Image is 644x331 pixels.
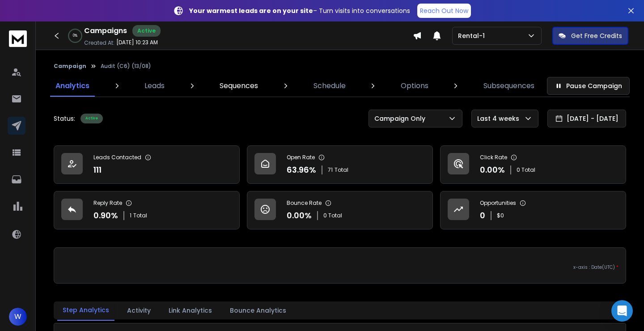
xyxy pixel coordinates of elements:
[163,301,217,320] button: Link Analytics
[335,166,348,174] span: Total
[395,75,434,97] a: Options
[54,63,86,70] button: Campaign
[552,27,628,45] button: Get Free Credits
[9,308,27,326] button: W
[54,191,240,229] a: Reply Rate0.90%1Total
[611,300,633,322] div: Open Intercom Messenger
[374,114,429,123] p: Campaign Only
[328,166,333,174] span: 71
[480,154,507,161] p: Click Rate
[93,154,141,161] p: Leads Contacted
[314,81,346,91] p: Schedule
[9,30,27,47] img: logo
[458,31,488,40] p: Rental-1
[189,6,410,15] p: – Turn visits into conversations
[57,300,114,321] button: Step Analytics
[122,301,156,320] button: Activity
[80,114,103,123] div: Active
[547,110,626,127] button: [DATE] - [DATE]
[133,212,147,219] span: Total
[287,209,312,222] p: 0.00 %
[101,63,151,70] p: Audit (C6) (13/08)
[477,114,523,123] p: Last 4 weeks
[220,81,258,91] p: Sequences
[480,164,505,176] p: 0.00 %
[130,212,131,219] span: 1
[54,145,240,184] a: Leads Contacted111
[132,25,161,37] div: Active
[50,75,95,97] a: Analytics
[420,6,468,15] p: Reach Out Now
[54,114,75,123] p: Status:
[480,199,516,207] p: Opportunities
[61,264,619,271] p: x-axis : Date(UTC)
[497,212,504,219] p: $ 0
[93,164,102,176] p: 111
[247,145,433,184] a: Open Rate63.96%71Total
[480,209,485,222] p: 0
[483,81,534,91] p: Subsequences
[55,81,89,91] p: Analytics
[247,191,433,229] a: Bounce Rate0.00%0 Total
[139,75,170,97] a: Leads
[308,75,351,97] a: Schedule
[287,164,316,176] p: 63.96 %
[547,77,630,95] button: Pause Campaign
[401,81,428,91] p: Options
[189,6,313,15] strong: Your warmest leads are on your site
[144,81,165,91] p: Leads
[571,31,622,40] p: Get Free Credits
[93,199,122,207] p: Reply Rate
[287,199,322,207] p: Bounce Rate
[478,75,540,97] a: Subsequences
[93,209,118,222] p: 0.90 %
[323,212,342,219] p: 0 Total
[214,75,263,97] a: Sequences
[225,301,292,320] button: Bounce Analytics
[287,154,315,161] p: Open Rate
[517,166,535,174] p: 0 Total
[84,39,114,47] p: Created At:
[440,145,626,184] a: Click Rate0.00%0 Total
[84,25,127,36] h1: Campaigns
[73,33,77,38] p: 0 %
[116,39,158,46] p: [DATE] 10:23 AM
[417,4,471,18] a: Reach Out Now
[440,191,626,229] a: Opportunities0$0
